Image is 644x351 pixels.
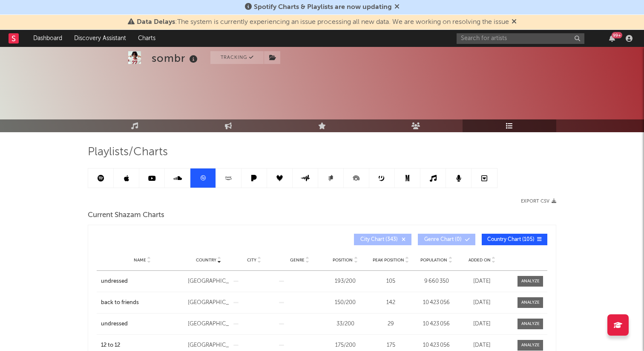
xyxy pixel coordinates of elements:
span: : The system is currently experiencing an issue processing all new data. We are working on resolv... [137,19,509,26]
a: Dashboard [27,30,68,47]
div: 29 [370,320,411,328]
span: Country [196,258,216,263]
div: [DATE] [461,277,503,286]
div: [GEOGRAPHIC_DATA] [188,341,229,350]
div: 33 / 200 [325,320,366,328]
span: Position [333,258,353,263]
a: Charts [132,30,161,47]
span: City Chart ( 343 ) [359,237,399,242]
div: [GEOGRAPHIC_DATA] [188,277,229,286]
div: [DATE] [461,341,503,350]
a: 12 to 12 [101,341,184,350]
div: [DATE] [461,299,503,307]
button: Tracking [210,51,264,64]
a: Discovery Assistant [68,30,132,47]
div: 150 / 200 [325,299,366,307]
div: [DATE] [461,320,503,328]
input: Search for artists [457,33,584,44]
span: Genre [290,258,305,263]
div: 142 [370,299,411,307]
span: Dismiss [512,19,517,26]
span: Country Chart ( 105 ) [487,237,535,242]
div: [GEOGRAPHIC_DATA] [188,299,229,307]
span: Playlists/Charts [88,147,168,157]
a: undressed [101,320,184,328]
span: Peak Position [373,258,404,263]
div: 175 [370,341,411,350]
span: Dismiss [394,4,400,11]
span: Name [134,258,146,263]
span: Genre Chart ( 0 ) [423,237,463,242]
span: Population [420,258,447,263]
span: Data Delays [137,19,175,26]
div: 10 423 056 [416,341,457,350]
button: 99+ [609,35,615,42]
div: 105 [370,277,411,286]
span: Spotify Charts & Playlists are now updating [254,4,392,11]
div: 10 423 056 [416,299,457,307]
button: Genre Chart(0) [418,234,475,245]
div: 193 / 200 [325,277,366,286]
span: Added On [469,258,491,263]
button: Country Chart(105) [482,234,547,245]
div: sombr [152,51,200,65]
button: City Chart(343) [354,234,411,245]
div: 10 423 056 [416,320,457,328]
div: 99 + [612,32,622,38]
div: [GEOGRAPHIC_DATA] [188,320,229,328]
a: back to friends [101,299,184,307]
span: Current Shazam Charts [88,210,164,220]
button: Export CSV [521,199,556,204]
div: 9 660 350 [416,277,457,286]
span: City [247,258,256,263]
div: 175 / 200 [325,341,366,350]
a: undressed [101,277,184,286]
